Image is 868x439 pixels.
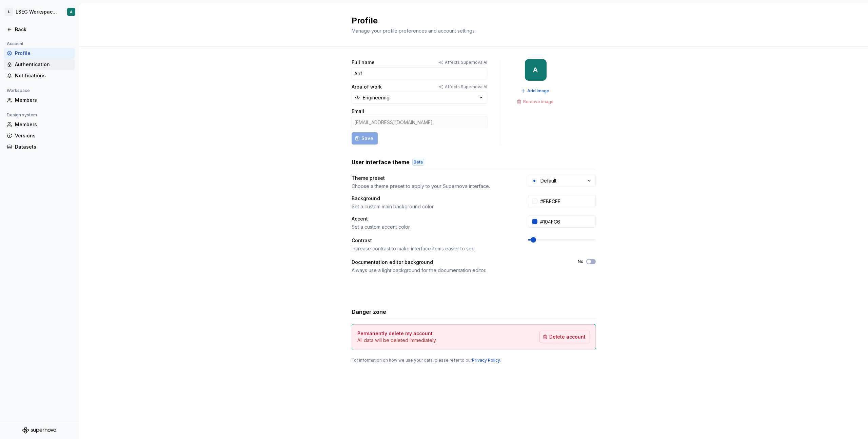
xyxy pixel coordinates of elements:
[15,121,72,128] div: Members
[5,8,13,16] div: L
[70,9,73,15] div: A
[528,175,596,187] button: Default
[549,333,586,340] span: Delete account
[352,108,364,115] label: Email
[537,195,596,207] input: #FFFFFF
[4,95,75,106] a: Members
[357,330,433,337] h4: Permanently delete my account
[352,195,516,202] div: Background
[15,144,72,150] div: Datasets
[445,84,487,90] p: Affects Supernova AI
[352,28,476,34] span: Manage your profile preferences and account settings.
[412,159,424,166] div: Beta
[352,358,596,363] div: For information on how we use your data, please refer to our .
[472,358,500,363] a: Privacy Policy
[352,203,516,210] div: Set a custom main background color.
[352,308,386,316] h3: Danger zone
[352,215,516,222] div: Accent
[533,67,538,73] div: A
[4,40,26,48] div: Account
[527,88,549,94] span: Add image
[519,86,552,96] button: Add image
[352,267,566,274] div: Always use a light background for the documentation editor.
[4,48,75,59] a: Profile
[15,61,72,68] div: Authentication
[352,15,588,26] h2: Profile
[16,8,59,15] div: LSEG Workspace Design System
[540,177,556,184] div: Default
[22,427,56,434] svg: Supernova Logo
[4,119,75,130] a: Members
[4,141,75,152] a: Datasets
[539,331,590,343] button: Delete account
[363,94,390,101] div: Engineering
[4,87,33,95] div: Workspace
[537,215,596,228] input: #104FC6
[352,237,516,244] div: Contrast
[352,183,516,190] div: Choose a theme preset to apply to your Supernova interface.
[15,97,72,103] div: Members
[4,130,75,141] a: Versions
[352,175,516,182] div: Theme preset
[352,259,566,266] div: Documentation editor background
[4,70,75,81] a: Notifications
[352,158,410,166] h3: User interface theme
[352,224,516,230] div: Set a custom accent color.
[4,24,75,35] a: Back
[578,259,584,264] label: No
[1,4,77,19] button: LLSEG Workspace Design SystemA
[352,59,375,66] label: Full name
[445,60,487,65] p: Affects Supernova AI
[15,72,72,79] div: Notifications
[357,337,437,344] p: All data will be deleted immediately.
[15,26,72,33] div: Back
[4,111,40,119] div: Design system
[352,245,516,252] div: Increase contrast to make interface items easier to see.
[4,59,75,70] a: Authentication
[15,132,72,139] div: Versions
[15,50,72,57] div: Profile
[352,83,382,90] label: Area of work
